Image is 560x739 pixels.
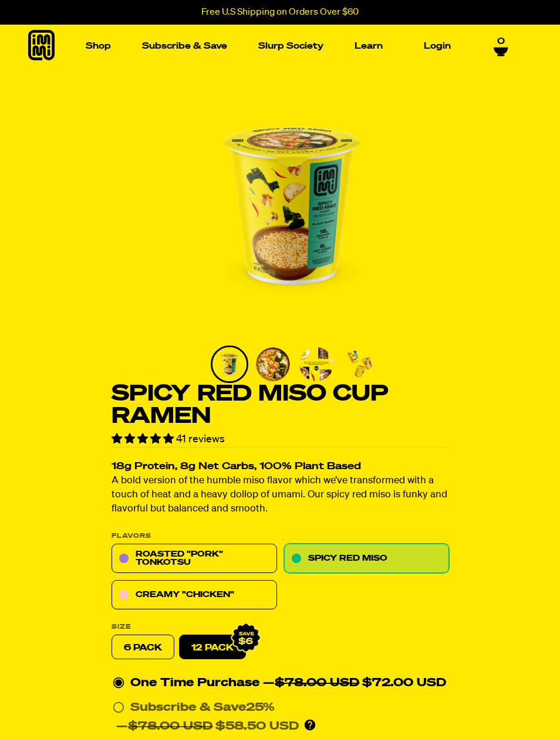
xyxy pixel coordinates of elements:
[179,635,246,660] a: 12 Pack
[254,345,292,383] li: Go to slide 2
[263,674,446,693] div: —
[128,721,299,733] span: $58.50 USD
[201,7,359,18] p: Free U.S Shipping on Orders Over $60
[166,80,418,331] img: Spicy Red Miso Cup Ramen
[112,462,449,472] h2: 18g Protein, 8g Net Carbs, 100% Plant Based
[176,434,225,445] span: 41 reviews
[254,37,328,55] a: Slurp Society
[81,37,116,55] a: Shop
[112,434,176,445] span: 4.90 stars
[116,717,299,736] div: —
[166,80,418,331] div: PDP main carousel
[275,677,359,689] del: $78.00 USD
[137,37,232,55] a: Subscribe & Save
[284,544,449,574] a: Spicy Red Miso
[211,345,248,383] li: Go to slide 1
[350,37,387,55] a: Learn
[112,581,277,610] a: Creamy "Chicken"
[128,721,212,733] del: $78.00 USD
[81,25,456,67] nav: Main navigation
[112,383,449,428] h1: Spicy Red Miso Cup Ramen
[299,347,333,381] img: Spicy Red Miso Cup Ramen
[130,699,275,717] div: Subscribe & Save
[246,702,275,714] span: 25%
[112,635,174,660] label: 6 pack
[112,474,449,517] p: A bold version of the humble miso flavor which we’ve transformed with a touch of heat and a heavy...
[166,80,418,331] li: 1 of 4
[275,677,446,689] span: $72.00 USD
[112,544,277,574] a: Roasted "Pork" Tonkotsu
[419,37,456,55] a: Login
[212,347,247,381] img: Spicy Red Miso Cup Ramen
[112,533,449,540] p: Flavors
[343,347,377,381] img: Spicy Red Miso Cup Ramen
[166,345,418,383] div: PDP main carousel thumbnails
[494,36,508,56] a: 0
[298,345,335,383] li: Go to slide 3
[112,624,449,630] label: Size
[113,674,448,693] div: One Time Purchase
[256,347,290,381] img: Spicy Red Miso Cup Ramen
[341,345,379,383] li: Go to slide 4
[497,36,505,47] span: 0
